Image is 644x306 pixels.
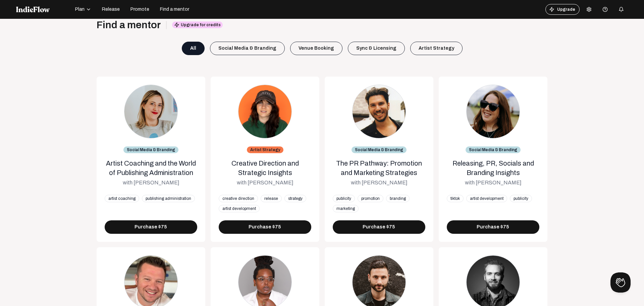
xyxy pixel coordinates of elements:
div: release [261,195,282,202]
span: Purchase $75 [249,224,281,230]
div: Social Media & Branding [123,146,178,153]
button: Find a mentor [156,4,193,15]
div: Social Media & Branding [352,146,407,153]
img: indieflow-logo-white.svg [16,6,50,12]
button: Purchase $75 [333,220,425,234]
div: Artist Strategy [247,146,283,153]
span: Upgrade for credits [172,21,223,28]
div: creative direction [219,195,258,202]
div: publicity [510,195,532,202]
span: Purchase $75 [363,224,395,230]
div: Social Media & Branding [466,146,521,153]
div: artist development [466,195,507,202]
button: Upgrade [545,4,580,15]
div: Artist Coaching and the World of Publishing Administration [105,159,197,177]
img: StephVanSpronsen.png [466,85,520,138]
span: Promote [130,6,149,13]
img: ChandlerChruma.png [238,85,292,138]
div: with [PERSON_NAME] [237,179,293,187]
div: Artist Strategy [410,42,463,55]
div: Social Media & Branding [210,42,285,55]
div: with [PERSON_NAME] [123,179,179,187]
img: AmandaSchupf.png [124,85,178,138]
button: Promote [126,4,153,15]
div: publishing administration [142,195,195,202]
button: Purchase $75 [447,220,539,234]
div: artist development [219,205,260,212]
div: strategy [284,195,306,202]
div: with [PERSON_NAME] [351,179,408,187]
div: Creative Direction and Strategic Insights [219,159,311,177]
div: All [182,42,205,55]
div: marketing [333,205,359,212]
div: The PR Pathway: Promotion and Marketing Strategies [333,159,425,177]
div: Find a mentor [97,19,161,31]
button: Purchase $75 [219,220,311,234]
span: Find a mentor [160,6,189,13]
span: Plan [75,6,85,13]
div: publicity [333,195,355,202]
span: Release [102,6,120,13]
div: with [PERSON_NAME] [465,179,522,187]
button: Release [98,4,124,15]
div: Venue Booking [290,42,342,55]
div: Releasing, PR, Socials and Branding Insights [447,159,539,177]
div: artist coaching [105,195,139,202]
iframe: Toggle Customer Support [610,272,631,293]
div: promotion [358,195,383,202]
div: Sync & Licensing [348,42,405,55]
button: Plan [71,4,95,15]
span: Purchase $75 [477,224,509,230]
div: branding [386,195,410,202]
img: MikelCorrente.png [352,85,406,138]
button: Purchase $75 [105,220,197,234]
div: tiktok [447,195,464,202]
span: Purchase $75 [135,224,167,230]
